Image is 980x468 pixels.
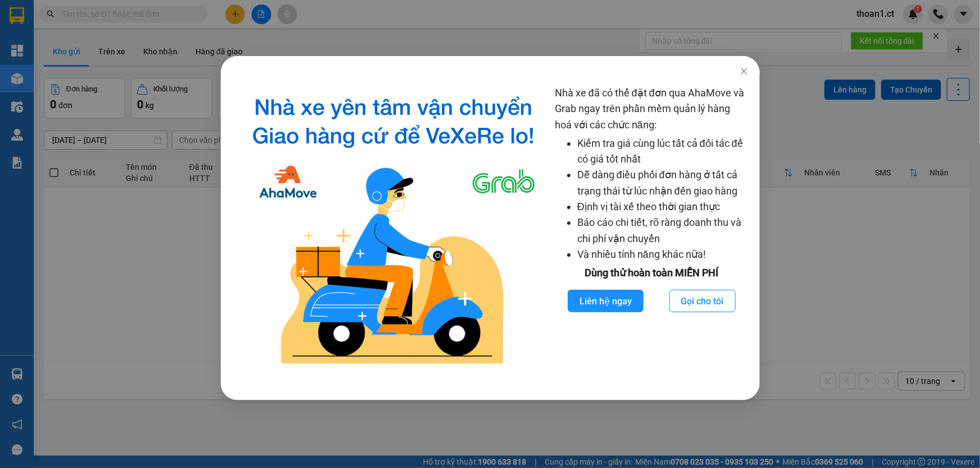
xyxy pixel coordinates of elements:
[577,199,748,215] li: Định vị tài xế theo thời gian thực
[554,85,748,372] div: Nhà xe đã có thể đặt đơn qua AhaMove và Grab ngay trên phần mềm quản lý hàng hoá với các chức năng:
[577,136,748,168] li: Kiểm tra giá cùng lúc tất cả đối tác để có giá tốt nhất
[669,290,735,312] button: Gọi cho tôi
[739,67,748,76] span: close
[241,85,546,372] img: logo
[728,56,759,87] button: Close
[567,290,643,312] button: Liên hệ ngay
[577,167,748,199] li: Dễ dàng điều phối đơn hàng ở tất cả trạng thái từ lúc nhận đến giao hàng
[681,294,723,308] span: Gọi cho tôi
[577,215,748,247] li: Báo cáo chi tiết, rõ ràng doanh thu và chi phí vận chuyển
[579,294,631,308] span: Liên hệ ngay
[554,265,748,281] div: Dùng thử hoàn toàn MIỄN PHÍ
[577,247,748,262] li: Và nhiều tính năng khác nữa!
